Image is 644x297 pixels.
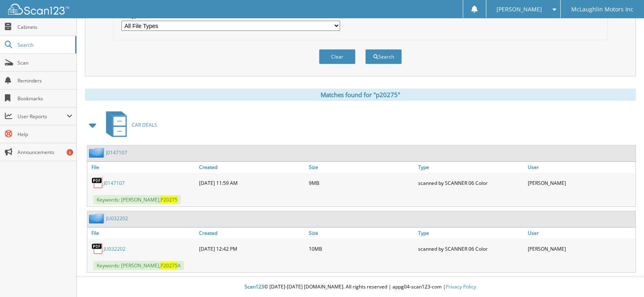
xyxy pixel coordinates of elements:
[160,262,178,269] span: P20275
[104,180,125,186] a: J0147107
[416,241,526,257] div: scanned by SCANNER 06 Color
[17,95,72,102] span: Bookmarks
[416,162,526,173] a: Type
[132,121,157,128] span: CAR DEALS
[416,175,526,191] div: scanned by SCANNER 06 Color
[526,241,635,257] div: [PERSON_NAME]
[17,149,72,156] span: Announcements
[307,228,416,238] a: Size
[17,77,72,84] span: Reminders
[307,241,416,257] div: 10MB
[197,228,307,238] a: Created
[91,177,104,189] img: PDF.png
[85,89,636,101] div: Matches found for "p20275"
[17,131,72,138] span: Help
[319,49,356,64] button: Clear
[160,196,178,203] span: P20275
[526,162,635,173] a: User
[446,283,476,290] a: Privacy Policy
[197,175,307,191] div: [DATE] 11:59 AM
[67,149,73,156] div: 6
[603,258,644,297] iframe: Chat Widget
[526,228,635,238] a: User
[89,213,106,223] img: folder2.png
[87,162,197,173] a: File
[307,162,416,173] a: Size
[365,49,402,64] button: Search
[497,7,542,12] span: [PERSON_NAME]
[17,113,67,120] span: User Reports
[245,283,264,290] span: Scan123
[571,7,633,12] span: McLaughlin Motors Inc
[101,109,157,141] a: CAR DEALS
[17,41,71,48] span: Search
[93,261,184,270] span: Keywords: [PERSON_NAME], A
[8,4,69,15] img: scan123-logo-white.svg
[17,59,72,66] span: Scan
[77,277,644,297] div: © [DATE]-[DATE] [DOMAIN_NAME]. All rights reserved | appg04-scan123-com |
[307,175,416,191] div: 9MB
[197,241,307,257] div: [DATE] 12:42 PM
[416,228,526,238] a: Type
[91,243,104,255] img: PDF.png
[87,228,197,238] a: File
[106,215,128,222] a: JU032202
[93,195,181,204] span: Keywords: [PERSON_NAME],
[526,175,635,191] div: [PERSON_NAME]
[104,245,126,252] a: JU032202
[89,147,106,158] img: folder2.png
[197,162,307,173] a: Created
[106,149,127,156] a: J0147107
[17,24,72,30] span: Cabinets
